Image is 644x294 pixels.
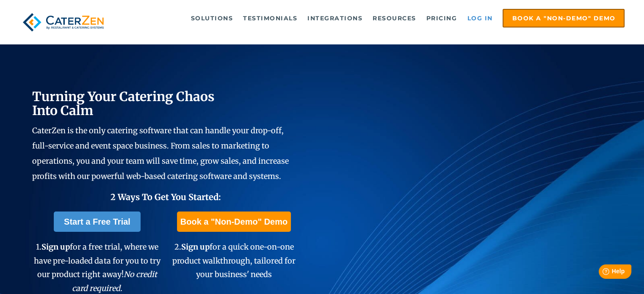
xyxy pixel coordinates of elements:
[41,242,70,252] span: Sign up
[110,192,221,202] span: 2 Ways To Get You Started:
[72,269,157,293] em: No credit card required.
[239,10,301,27] a: Testimonials
[54,212,141,232] a: Start a Free Trial
[503,9,625,27] a: Book a "Non-Demo" Demo
[34,242,160,293] span: 1. for a free trial, where we have pre-loaded data for you to try our product right away!
[463,10,497,27] a: Log in
[32,88,215,118] span: Turning Your Catering Chaos Into Calm
[172,242,296,279] span: 2. for a quick one-on-one product walkthrough, tailored for your business' needs
[368,10,420,27] a: Resources
[303,10,367,27] a: Integrations
[177,212,291,232] a: Book a "Non-Demo" Demo
[569,261,635,285] iframe: Help widget launcher
[123,9,625,27] div: Navigation Menu
[181,242,209,252] span: Sign up
[422,10,462,27] a: Pricing
[19,9,108,36] img: caterzen
[32,126,289,181] span: CaterZen is the only catering software that can handle your drop-off, full-service and event spac...
[187,10,238,27] a: Solutions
